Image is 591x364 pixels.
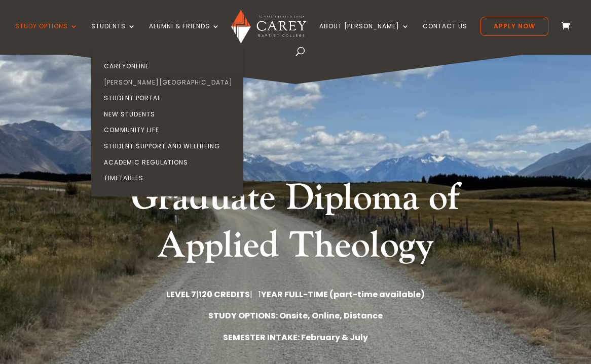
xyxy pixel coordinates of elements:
[59,288,532,301] p: | | 1
[199,289,250,300] strong: 120 CREDITS
[231,10,306,44] img: Carey Baptist College
[94,74,246,91] a: [PERSON_NAME][GEOGRAPHIC_DATA]
[481,17,548,36] a: Apply Now
[94,58,246,74] a: CareyOnline
[105,175,486,274] h1: Graduate Diploma of Applied Theology
[166,289,196,300] strong: LEVEL 7
[94,170,246,186] a: Timetables
[94,106,246,123] a: New Students
[261,289,425,300] strong: YEAR FULL-TIME (part-time available)
[149,23,220,47] a: Alumni & Friends
[319,23,410,47] a: About [PERSON_NAME]
[15,23,78,47] a: Study Options
[94,154,246,171] a: Academic Regulations
[223,332,368,343] strong: SEMESTER INTAKE: February & July
[208,310,383,321] strong: STUDY OPTIONS: Onsite, Online, Distance
[423,23,467,47] a: Contact Us
[94,122,246,138] a: Community Life
[94,138,246,154] a: Student Support and Wellbeing
[91,23,136,47] a: Students
[94,90,246,106] a: Student Portal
